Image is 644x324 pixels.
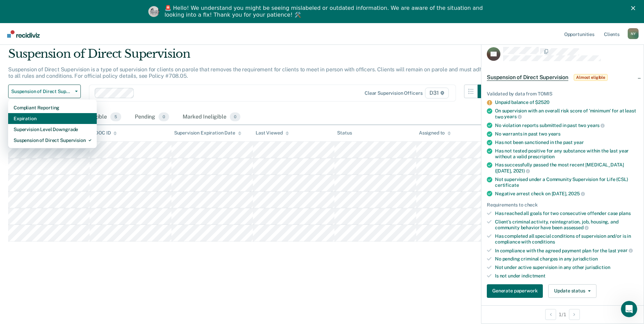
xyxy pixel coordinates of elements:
[133,110,170,125] div: Pending
[110,112,121,121] span: 5
[92,130,117,136] div: TDOC ID
[564,225,589,230] span: assessed
[487,284,546,298] a: Navigate to form link
[495,148,638,160] div: Has not tested positive for any substance within the last year without a valid
[631,6,638,10] div: Close
[495,248,638,254] div: In compliance with the agreed payment plan for the last
[487,91,638,97] div: Validated by data from TOMIS
[495,108,638,120] div: On supervision with an overall risk score of 'minimum' for at least two
[495,177,638,188] div: Not supervised under a Community Supervision for Life (CSL)
[574,74,608,81] span: Almost eligible
[181,110,242,125] div: Marked Ineligible
[532,239,555,245] span: conditions
[495,122,638,128] div: No violation reports submitted in past two
[495,140,638,145] div: Has not been sanctioned in the past
[548,284,596,298] button: Update status
[8,66,490,79] p: Suspension of Direct Supervision is a type of supervision for clients on parole that removes the ...
[495,131,638,137] div: No warrants in past two
[174,130,241,136] div: Supervision Expiration Date
[628,28,639,39] div: N Y
[165,5,485,18] div: 🚨 Hello! We understand you might be seeing mislabeled or outdated information. We are aware of th...
[159,112,169,121] span: 0
[563,23,596,45] a: Opportunities
[585,265,610,270] span: jurisdiction
[11,89,72,94] span: Suspension of Direct Supervision
[513,168,530,174] span: 2021)
[521,273,546,278] span: indictment
[419,130,451,136] div: Assigned to
[569,309,580,320] button: Next Opportunity
[587,123,605,128] span: years
[548,131,560,137] span: years
[628,28,639,39] button: Profile dropdown button
[14,102,91,113] div: Compliant Reporting
[621,301,637,317] iframe: Intercom live chat
[481,305,644,323] div: 1 / 1
[230,112,240,121] span: 0
[603,23,621,45] a: Clients
[574,140,584,145] span: year
[495,256,638,262] div: No pending criminal charges in any
[14,135,91,146] div: Suspension of Direct Supervision
[495,211,638,216] div: Has reached all goals for two consecutive offender case
[528,154,555,159] span: prescription
[495,162,638,174] div: Has successfully passed the most recent [MEDICAL_DATA] ([DATE],
[14,124,91,135] div: Supervision Level Downgrade
[337,130,352,136] div: Status
[256,130,289,136] div: Last Viewed
[619,211,630,216] span: plans
[618,248,632,253] span: year
[495,265,638,270] div: Not under active supervision in any other
[495,219,638,231] div: Client’s criminal activity, reintegration, job, housing, and community behavior have been
[495,233,638,245] div: Has completed all special conditions of supervision and/or is in compliance with
[7,30,40,38] img: Recidiviz
[487,74,568,81] span: Suspension of Direct Supervision
[495,191,638,197] div: Negative arrest check on [DATE],
[573,256,597,262] span: jurisdiction
[504,114,521,119] span: years
[487,202,638,208] div: Requirements to check
[148,6,159,17] img: Profile image for Kim
[8,47,491,66] div: Suspension of Direct Supervision
[495,100,638,105] div: Unpaid balance of $2520
[495,182,519,188] span: certificate
[425,88,448,98] span: D31
[365,90,422,96] div: Clear supervision officers
[487,284,543,298] button: Generate paperwork
[568,191,585,196] span: 2025
[545,309,556,320] button: Previous Opportunity
[14,113,91,124] div: Expiration
[481,67,644,88] div: Suspension of Direct SupervisionAlmost eligible
[495,273,638,279] div: Is not under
